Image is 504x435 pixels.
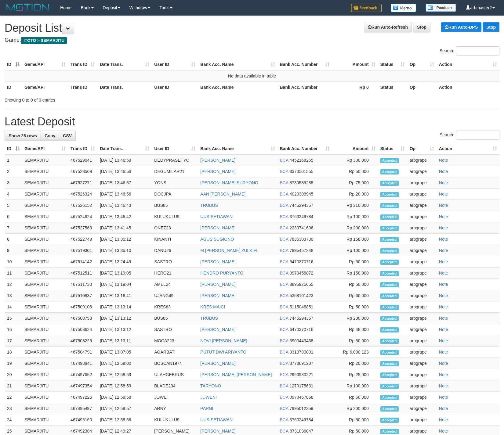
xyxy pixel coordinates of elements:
td: 467497652 [68,369,97,380]
th: Date Trans. [97,81,152,93]
th: Bank Acc. Name: activate to sort column ascending [198,143,277,154]
a: Note [439,395,448,400]
td: 14 [5,301,22,313]
th: Rp 0 [332,81,378,93]
td: SEMARJITU [22,234,68,245]
h1: Deposit List [5,22,499,34]
td: arbgrape [407,166,437,177]
span: BCA [280,203,288,208]
th: Date Trans.: activate to sort column ascending [97,143,152,154]
td: [DATE] 13:13:12 [97,324,152,335]
td: 467526324 [68,189,97,200]
span: Accepted [380,169,399,174]
a: Note [439,282,448,287]
a: Note [439,158,448,163]
span: Accepted [380,316,399,321]
td: 467529041 [68,154,97,166]
label: Search: [440,46,499,56]
td: Rp 210,000 [332,200,378,211]
td: BUS85 [152,200,198,211]
a: [PERSON_NAME] [200,327,235,332]
td: 467510837 [68,290,97,301]
td: SEMARJITU [22,313,68,324]
td: Rp 200,000 [332,313,378,324]
a: Note [439,225,448,230]
td: 467526152 [68,200,97,211]
a: [PERSON_NAME] [200,429,235,433]
td: SEMARJITU [22,290,68,301]
td: arbgrape [407,347,437,358]
td: MOCA223 [152,335,198,347]
span: Copy 6470370716 to clipboard [289,327,313,332]
a: [PERSON_NAME] [200,259,235,264]
th: Op: activate to sort column ascending [407,59,437,70]
a: Stop [483,22,499,32]
span: Show 25 rows [9,133,37,138]
td: 467509106 [68,301,97,313]
img: panduan.png [426,4,456,12]
td: arbgrape [407,245,437,256]
a: TRUBUS [200,316,218,321]
td: [DATE] 13:46:59 [97,154,152,166]
th: ID [5,81,22,93]
td: 467498841 [68,358,97,369]
span: BCA [280,350,288,354]
td: 20 [5,369,22,380]
a: KRES MAICI [200,304,225,309]
span: Copy 7835303730 to clipboard [289,237,313,242]
td: 467519301 [68,245,97,256]
a: Note [439,237,448,242]
span: Accepted [380,293,399,299]
td: 16 [5,324,22,335]
td: arbgrape [407,177,437,189]
a: Note [439,350,448,354]
td: arbgrape [407,256,437,268]
th: Amount: activate to sort column ascending [332,143,378,154]
a: Note [439,248,448,253]
span: Copy 3370501555 to clipboard [289,169,313,174]
a: Note [439,169,448,174]
td: SEMARJITU [22,358,68,369]
td: arbgrape [407,200,437,211]
td: 13 [5,290,22,301]
td: SEMARJITU [22,279,68,290]
th: Status [378,81,407,93]
td: Rp 20,000 [332,189,378,200]
td: 467514142 [68,256,97,268]
a: NOVI [PERSON_NAME] [200,338,247,343]
img: Button%20Memo.svg [391,4,416,12]
span: Accepted [380,237,399,242]
th: Game/API [22,81,68,93]
a: [PERSON_NAME] SURYONO [200,180,258,185]
td: SEMARJITU [22,200,68,211]
span: Copy 7895457248 to clipboard [289,248,313,253]
th: Game/API: activate to sort column ascending [22,59,68,70]
span: Accepted [380,181,399,186]
a: TARYONO [200,383,221,388]
input: Search: [456,131,499,140]
td: arbgrape [407,268,437,279]
a: UUS SETIAWAN [200,417,233,422]
a: Note [439,259,448,264]
a: PUTUT DWI ARIYANTO [200,350,246,354]
td: 467527271 [68,177,97,189]
a: UUS SETIAWAN [200,214,233,219]
a: Stop [413,22,430,32]
td: SEMARJITU [22,256,68,268]
td: 467528569 [68,166,97,177]
td: DANU26 [152,245,198,256]
a: Note [439,214,448,219]
a: M [PERSON_NAME] ZULKIFL [200,248,259,253]
a: Note [439,417,448,422]
td: arbgrape [407,313,437,324]
td: [DATE] 13:16:41 [97,290,152,301]
label: Search: [440,131,499,140]
td: Rp 158,000 [332,234,378,245]
td: arbgrape [407,154,437,166]
td: BOSCAN1974 [152,358,198,369]
span: Accepted [380,350,399,355]
a: Note [439,327,448,332]
td: [DATE] 13:13:14 [97,301,152,313]
td: Rp 75,000 [332,177,378,189]
span: BCA [280,361,288,366]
